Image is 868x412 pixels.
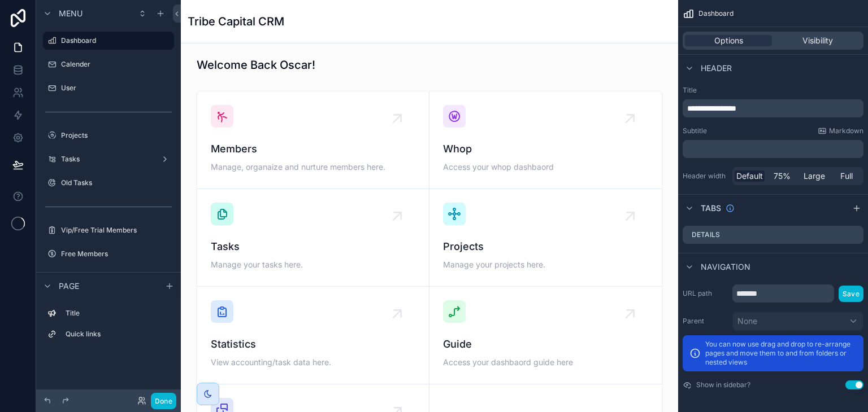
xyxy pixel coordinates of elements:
[683,289,728,298] label: URL path
[43,126,174,144] a: Projects
[804,170,825,182] span: Large
[43,55,174,73] a: Calender
[698,9,734,18] span: Dashboard
[701,63,732,74] span: Header
[829,126,863,135] span: Markdown
[43,269,174,287] a: Course Members
[43,174,174,192] a: Old Tasks
[66,330,170,339] label: Quick links
[61,155,156,164] label: Tasks
[61,36,167,45] label: Dashboard
[36,299,181,354] div: scrollable content
[692,230,720,239] label: Details
[43,79,174,97] a: User
[683,140,863,158] div: scrollable content
[774,170,791,182] span: 75%
[701,261,750,273] span: Navigation
[683,86,863,95] label: Title
[61,60,172,69] label: Calender
[714,35,743,46] span: Options
[737,315,757,327] span: None
[705,340,857,367] p: You can now use drag and drop to re-arrange pages and move them to and from folders or nested views
[840,170,853,182] span: Full
[683,126,707,135] label: Subtitle
[61,178,172,187] label: Old Tasks
[818,126,863,135] a: Markdown
[59,280,79,292] span: Page
[43,150,174,168] a: Tasks
[61,249,172,258] label: Free Members
[736,170,763,182] span: Default
[732,312,863,331] button: None
[701,203,721,214] span: Tabs
[188,14,284,29] h1: Tribe Capital CRM
[839,286,863,302] button: Save
[683,172,728,181] label: Header width
[61,226,172,235] label: Vip/Free Trial Members
[43,32,174,50] a: Dashboard
[151,393,176,409] button: Done
[61,84,172,93] label: User
[43,221,174,239] a: Vip/Free Trial Members
[802,35,833,46] span: Visibility
[683,99,863,117] div: scrollable content
[66,309,170,318] label: Title
[59,8,83,19] span: Menu
[61,131,172,140] label: Projects
[683,317,728,326] label: Parent
[696,380,750,389] label: Show in sidebar?
[43,245,174,263] a: Free Members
